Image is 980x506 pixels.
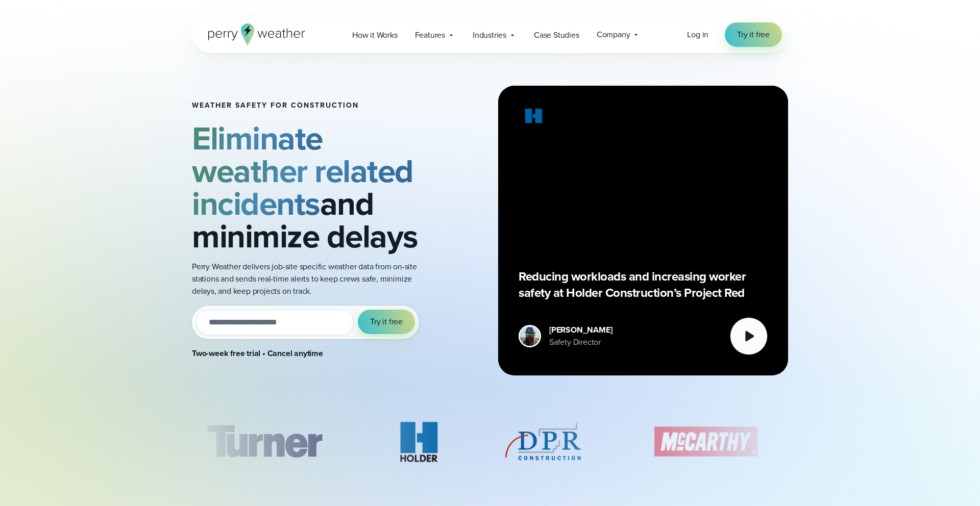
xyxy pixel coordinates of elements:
h1: Weather safety for Construction [192,102,431,110]
h2: and minimize delays [192,122,431,252]
strong: Eliminate weather related incidents [192,114,413,227]
span: Company [597,29,630,41]
div: Safety Director [549,336,612,348]
p: Reducing workloads and increasing worker safety at Holder Construction’s Project Red [519,268,768,301]
span: Features [415,29,445,41]
span: Try it free [737,29,770,41]
div: 4 of 8 [633,416,778,467]
div: 3 of 8 [502,416,584,467]
img: Holder.svg [519,106,549,130]
span: Try it free [370,316,403,328]
img: Turner-Construction_1.svg [192,416,337,467]
a: Try it free [725,22,782,47]
strong: Two-week free trial • Cancel anytime [192,347,323,359]
a: Case Studies [525,24,588,45]
img: Holder.svg [386,416,453,467]
div: [PERSON_NAME] [549,324,612,336]
span: Industries [473,29,506,41]
div: 2 of 8 [386,416,453,467]
div: slideshow [192,416,788,472]
img: Merco Chantres Headshot [520,326,540,346]
a: How it Works [344,24,406,45]
div: 1 of 8 [192,416,337,467]
img: McCarthy.svg [633,416,778,467]
span: Case Studies [534,29,579,41]
span: Log in [687,29,708,40]
span: How it Works [352,29,398,41]
p: Perry Weather delivers job-site specific weather data from on-site stations and sends real-time a... [192,261,431,297]
button: Try it free [358,310,415,334]
a: Log in [687,29,708,41]
img: DPR-Construction.svg [502,416,584,467]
